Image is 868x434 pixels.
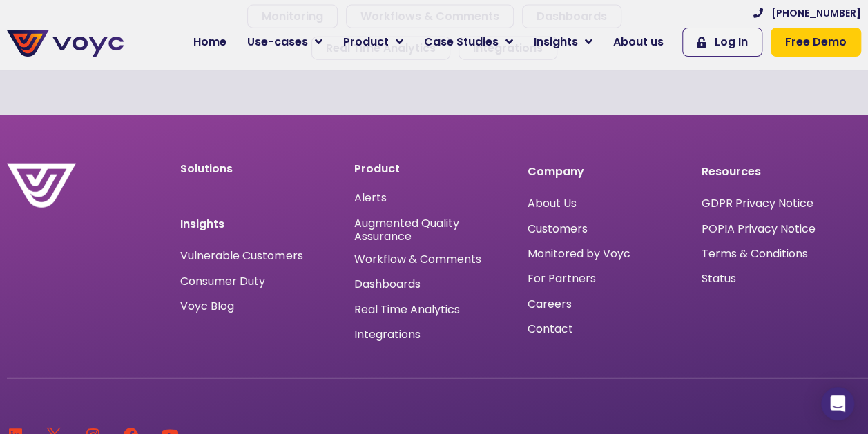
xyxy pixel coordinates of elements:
span: Insights [534,34,578,50]
a: Log In [682,28,762,57]
span: Log In [715,34,748,50]
span: Home [193,34,226,50]
span: About us [613,34,664,50]
a: Vulnerable Customers [180,250,302,262]
p: Resources [702,164,861,180]
a: Augmented Quality Assurance [354,217,514,243]
span: Case Studies [424,34,499,50]
div: Open Intercom Messenger [821,387,854,420]
img: voyc-full-logo [7,30,124,57]
a: About us [603,28,674,56]
span: Free Demo [785,34,847,50]
a: Use-cases [237,28,333,56]
span: Use-cases [247,34,308,50]
a: Free Demo [771,28,861,57]
a: Solutions [180,161,233,177]
p: Insights [180,216,340,233]
a: Home [183,28,237,56]
span: [PHONE_NUMBER] [771,6,861,21]
a: Consumer Duty [180,276,265,287]
a: Case Studies [414,28,523,56]
p: Product [354,164,514,175]
p: Company [528,164,687,180]
span: Product [343,34,389,50]
a: [PHONE_NUMBER] [753,6,861,21]
a: Product [333,28,414,56]
a: Insights [523,28,603,56]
